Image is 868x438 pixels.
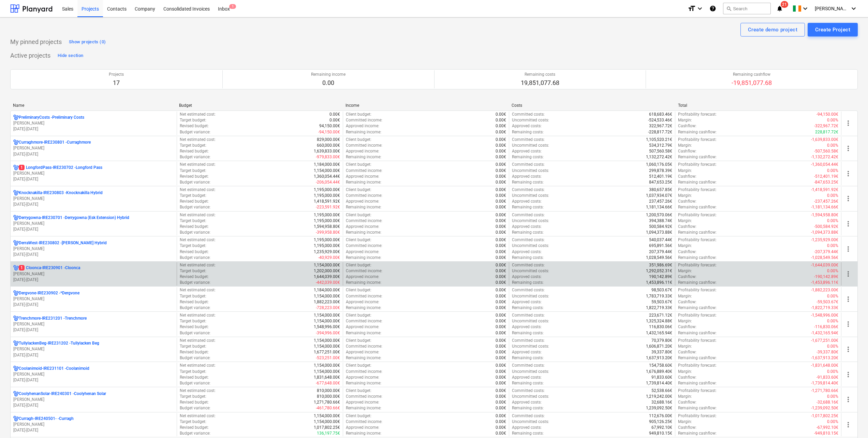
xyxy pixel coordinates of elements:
div: Income [345,103,506,108]
span: more_vert [844,119,852,127]
p: 1,184,000.00€ [314,162,340,167]
p: [DATE] - [DATE] [13,352,174,358]
p: 0.00% [827,168,838,174]
p: Approved costs : [512,148,542,154]
span: 1 [19,165,25,170]
p: -1,181,134.66€ [811,204,838,210]
div: Budget [179,103,340,108]
p: Projects [109,72,124,77]
p: 0.00% [827,117,838,123]
p: Approved income : [346,148,379,154]
p: Cashflow : [678,174,696,179]
p: 540,037.44€ [649,237,672,243]
span: more_vert [844,170,852,178]
p: Remaining income : [346,230,381,235]
p: 0.00€ [496,154,506,160]
p: 507,560.58€ [649,148,672,154]
p: [DATE] - [DATE] [13,302,174,308]
p: Remaining costs [521,72,559,77]
p: Revised budget : [180,123,209,129]
p: 0.00€ [496,230,506,235]
div: 1LongfordPass-IRE230702 -Longford Pass[PERSON_NAME][DATE]-[DATE] [13,165,174,182]
p: -223,591.92€ [316,204,340,210]
p: Remaining cashflow : [678,179,717,185]
p: Committed income : [346,218,382,224]
p: Approved income : [346,224,379,230]
p: Committed income : [346,168,382,174]
p: -1,594,958.80€ [811,212,838,218]
p: -1,094,373.88€ [811,230,838,235]
p: Trenchmore-IRE231201 - Trenchmore [19,316,87,321]
p: Approved income : [346,174,379,179]
p: 0.00€ [496,212,506,218]
p: Remaining income : [346,179,381,185]
p: [DATE] - [DATE] [13,327,174,333]
p: [PERSON_NAME] [13,422,174,427]
p: 1,195,000.00€ [314,193,340,199]
p: TullylackenBeg-IRE231202 - Tullylacken Beg [19,340,99,346]
p: [PERSON_NAME] [13,171,174,176]
p: Profitability forecast : [678,137,717,143]
p: 0.00€ [496,123,506,129]
p: -507,560.58€ [814,148,838,154]
p: Approved income : [346,249,379,255]
div: Project has multi currencies enabled [13,240,19,246]
p: Approved costs : [512,123,542,129]
p: Margin : [678,193,692,199]
div: Project has multi currencies enabled [13,215,19,221]
div: Create Project [815,25,850,34]
p: Remaining costs : [512,230,544,235]
p: 0.00€ [496,224,506,230]
p: 534,312.79€ [649,143,672,148]
button: Hide section [56,50,85,61]
p: Margin : [678,243,692,249]
div: Hide section [58,52,83,60]
p: [PERSON_NAME] [13,296,174,302]
p: 0.00€ [329,112,340,117]
p: 1,594,958.80€ [314,224,340,230]
p: -1,235,929.00€ [811,237,838,243]
p: Client budget : [346,162,371,167]
p: Cashflow : [678,148,696,154]
div: Project has multi currencies enabled [13,416,19,422]
p: [DATE] - [DATE] [13,202,174,207]
p: Committed costs : [512,112,545,117]
p: 1,195,000.00€ [314,218,340,224]
p: 0.00€ [496,218,506,224]
p: Revised budget : [180,174,209,179]
p: Cloonca-IRE230901 - Cloonca [19,265,80,271]
div: 1Cloonca-IRE230901 -Cloonca[PERSON_NAME][DATE]-[DATE] [13,265,174,282]
span: more_vert [844,220,852,228]
p: Net estimated cost : [180,162,216,167]
p: Target budget : [180,243,206,249]
p: 0.00 [311,79,345,87]
p: My pinned projects [10,38,62,46]
p: Remaining income : [346,204,381,210]
p: 1,418,591.92€ [314,199,340,204]
div: Dergvone-IRE230902 -*Dergvone[PERSON_NAME][DATE]-[DATE] [13,290,174,308]
div: PreliminaryCosts -Preliminary Costs[PERSON_NAME][DATE]-[DATE] [13,115,174,132]
p: Margin : [678,117,692,123]
p: 17 [109,79,124,87]
p: -322,967.72€ [814,123,838,129]
p: Target budget : [180,117,206,123]
p: 0.00€ [496,148,506,154]
p: Curraghmore-IRE230801 - Curraghmore [19,140,91,145]
p: Profitability forecast : [678,212,717,218]
p: Revised budget : [180,224,209,230]
span: [PERSON_NAME] [815,6,849,11]
p: Profitability forecast : [678,237,717,243]
div: Project has multi currencies enabled [13,290,19,296]
p: Dergvone-IRE230902 - *Dergvone [19,290,79,296]
p: [DATE] - [DATE] [13,227,174,232]
span: more_vert [844,295,852,303]
p: Revised budget : [180,249,209,255]
p: Curragh-IRE240501- - Curragh [19,416,74,422]
p: -1,418,591.92€ [811,187,838,193]
span: more_vert [844,370,852,379]
p: 1,105,520.21€ [646,137,672,143]
p: Client budget : [346,187,371,193]
span: search [726,6,732,11]
p: Profitability forecast : [678,112,717,117]
p: -524,533.46€ [648,117,672,123]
